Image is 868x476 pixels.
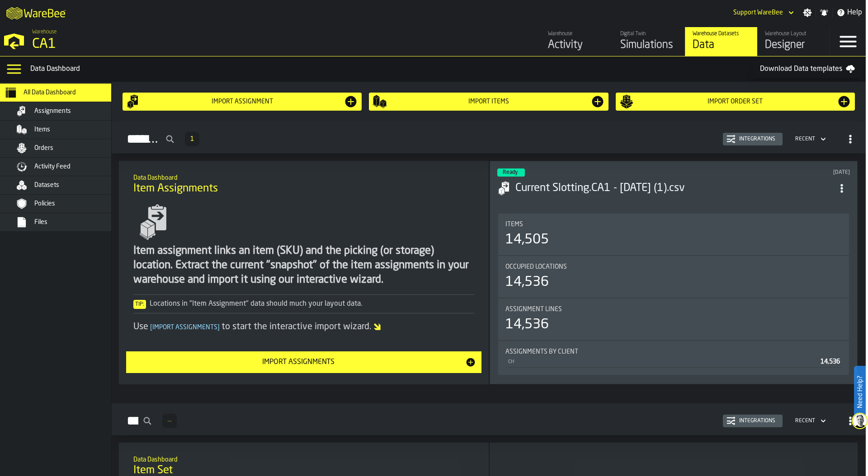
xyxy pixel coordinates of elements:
[795,418,815,424] div: DropdownMenuValue-4
[141,98,344,105] div: Import assignment
[733,9,783,16] div: DropdownMenuValue-Support WareBee
[540,27,613,56] a: link-to-/wh/i/76e2a128-1b54-4d66-80d4-05ae4c277723/feed/
[132,357,465,368] div: Import Assignments
[505,232,549,248] div: 14,505
[112,121,866,154] h2: button-Assignments
[497,168,525,177] div: status-3 2
[765,31,822,37] div: Warehouse Layout
[24,89,76,96] span: All Data Dashboard
[620,38,678,52] div: Simulations
[505,348,842,355] div: Title
[505,317,549,333] div: 14,536
[853,414,867,428] img: Chat with us
[736,418,779,424] div: Integrations
[32,36,276,52] div: CA1
[505,263,842,271] div: Title
[730,7,796,18] div: DropdownMenuValue-Support WareBee
[217,324,220,331] span: ]
[126,168,481,201] div: title-Item Assignments
[548,38,605,52] div: Activity
[634,98,837,105] div: Import Order Set
[498,299,849,340] div: stat-Assignment lines
[515,181,834,196] div: Current Slotting.CA1 - 08.05.25 (1).csv
[133,244,474,287] div: Item assignment links an item (SKU) and the picking (or storage) location. Extract the current "s...
[148,324,222,331] span: Import Assignments
[34,145,53,152] span: Orders
[505,306,562,313] span: Assignment lines
[505,221,523,228] span: Items
[133,300,146,309] span: Tip:
[490,161,858,384] div: ItemListCard-DashboardItemContainer
[723,415,783,427] button: button-Integrations
[32,29,57,35] span: Warehouse
[133,454,474,463] h2: Sub Title
[792,134,828,145] div: DropdownMenuValue-4
[505,263,567,271] span: Occupied Locations
[1,60,27,78] label: button-toggle-Data Menu
[792,415,828,426] div: DropdownMenuValue-4
[190,136,194,142] span: 1
[685,27,757,56] a: link-to-/wh/i/76e2a128-1b54-4d66-80d4-05ae4c277723/data
[505,306,842,313] div: Title
[150,324,152,331] span: [
[816,8,832,17] label: button-toggle-Notifications
[34,182,59,189] span: Datasets
[723,133,783,145] button: button-Integrations
[168,418,171,424] span: —
[765,38,822,52] div: Designer
[133,182,218,196] span: Item Assignments
[821,359,840,365] span: 14,536
[369,93,608,111] button: button-Import Items
[34,200,55,207] span: Policies
[799,8,816,17] label: button-toggle-Settings
[830,27,866,56] label: button-toggle-Menu
[847,7,862,18] span: Help
[123,93,362,111] button: button-Import assignment
[498,341,849,375] div: stat-Assignments by Client
[505,221,842,228] div: Title
[693,31,750,37] div: Warehouse Datasets
[505,348,578,355] span: Assignments by Client
[34,163,71,170] span: Activity Feed
[30,64,753,75] div: Data Dashboard
[112,403,866,435] h2: button-Items
[795,136,815,142] div: DropdownMenuValue-4
[34,126,50,133] span: Items
[689,169,850,176] div: Updated: 20/08/2025, 21:48:58 Created: 20/08/2025, 21:48:50
[497,212,850,377] section: card-AssignmentDashboardCard
[507,359,817,365] div: CH
[387,98,590,105] div: Import Items
[505,274,549,290] div: 14,536
[119,161,489,384] div: ItemListCard-
[548,31,605,37] div: Warehouse
[498,256,849,298] div: stat-Occupied Locations
[181,132,203,146] div: ButtonLoadMore-Load More-Prev-First-Last
[126,351,481,373] button: button-Import Assignments
[505,355,842,368] div: StatList-item-CH
[159,414,180,428] div: ButtonLoadMore-Load More-Prev-First-Last
[693,38,750,52] div: Data
[133,173,474,182] h2: Sub Title
[855,367,865,417] label: Need Help?
[833,7,866,18] label: button-toggle-Help
[736,136,779,142] div: Integrations
[133,321,474,333] div: Use to start the interactive import wizard.
[613,27,685,56] a: link-to-/wh/i/76e2a128-1b54-4d66-80d4-05ae4c277723/simulations
[34,107,71,115] span: Assignments
[133,299,474,309] div: Locations in "Item Assignment" data should much your layout data.
[620,31,678,37] div: Digital Twin
[757,27,830,56] a: link-to-/wh/i/76e2a128-1b54-4d66-80d4-05ae4c277723/designer
[503,170,518,175] span: Ready
[616,93,855,111] button: button-Import Order Set
[753,60,862,78] a: Download Data templates
[498,214,849,255] div: stat-Items
[515,181,834,196] h3: Current Slotting.CA1 - [DATE] (1).csv
[34,219,47,226] span: Files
